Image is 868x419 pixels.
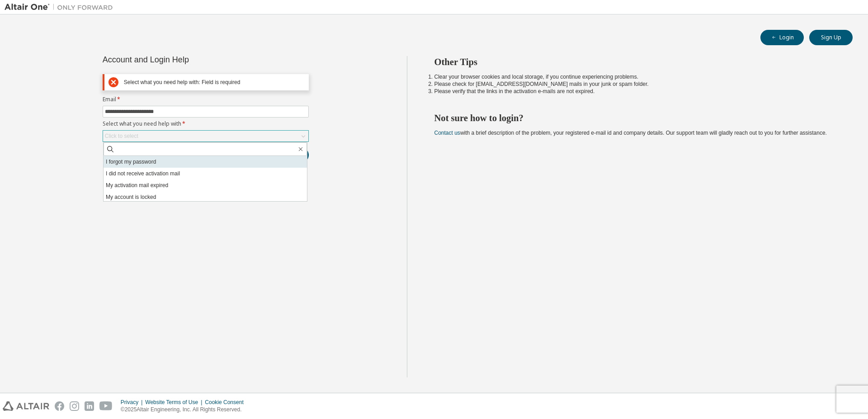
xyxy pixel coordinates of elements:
[103,120,309,127] label: Select what you need help with
[105,132,138,140] div: Click to select
[434,130,827,136] span: with a brief description of the problem, your registered e-mail id and company details. Our suppo...
[70,401,79,411] img: instagram.svg
[103,56,268,63] div: Account and Login Help
[809,30,853,45] button: Sign Up
[434,130,460,136] a: Contact us
[434,112,837,124] h2: Not sure how to login?
[55,401,64,411] img: facebook.svg
[121,406,249,414] p: © 2025 Altair Engineering, Inc. All Rights Reserved.
[145,399,205,406] div: Website Terms of Use
[434,80,837,88] li: Please check for [EMAIL_ADDRESS][DOMAIN_NAME] mails in your junk or spam folder.
[99,401,113,411] img: youtube.svg
[124,79,305,86] div: Select what you need help with: Field is required
[434,73,837,80] li: Clear your browser cookies and local storage, if you continue experiencing problems.
[85,401,94,411] img: linkedin.svg
[3,401,49,411] img: altair_logo.svg
[103,96,309,103] label: Email
[121,399,145,406] div: Privacy
[103,131,308,141] div: Click to select
[434,56,837,68] h2: Other Tips
[760,30,804,45] button: Login
[205,399,249,406] div: Cookie Consent
[5,3,118,12] img: Altair One
[434,88,837,95] li: Please verify that the links in the activation e-mails are not expired.
[104,156,307,168] li: I forgot my password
